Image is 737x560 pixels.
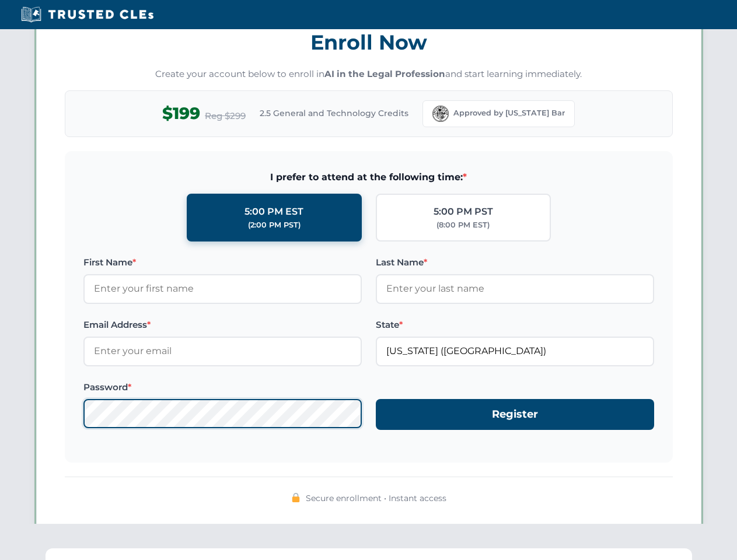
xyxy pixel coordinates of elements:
[162,100,200,127] span: $199
[83,318,362,332] label: Email Address
[244,204,303,219] div: 5:00 PM EST
[83,380,362,394] label: Password
[248,219,301,231] div: (2:00 PM PST)
[83,170,654,185] span: I prefer to attend at the following time:
[83,274,362,303] input: Enter your first name
[83,337,362,366] input: Enter your email
[306,492,446,505] span: Secure enrollment • Instant access
[65,68,673,81] p: Create your account below to enroll in and start learning immediately.
[324,68,445,79] strong: AI in the Legal Profession
[434,204,493,219] div: 5:00 PM PST
[376,318,654,332] label: State
[65,24,673,61] h3: Enroll Now
[376,337,654,366] input: Florida (FL)
[376,274,654,303] input: Enter your last name
[83,256,362,269] label: First Name
[453,107,565,119] span: Approved by [US_STATE] Bar
[18,6,157,23] img: Trusted CLEs
[376,399,654,430] button: Register
[291,493,301,502] img: 🔒
[436,219,490,231] div: (8:00 PM EST)
[205,109,246,123] span: Reg $299
[260,107,408,120] span: 2.5 General and Technology Credits
[432,106,449,122] img: Florida Bar
[376,256,654,269] label: Last Name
